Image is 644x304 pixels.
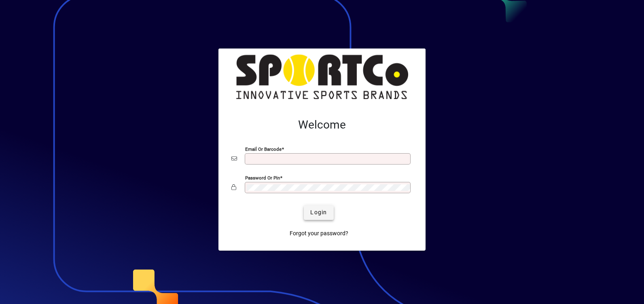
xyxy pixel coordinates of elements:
[245,175,280,180] mat-label: Password or Pin
[290,229,348,238] span: Forgot your password?
[245,146,282,152] mat-label: Email or Barcode
[231,118,413,132] h2: Welcome
[310,208,327,217] span: Login
[304,205,333,220] button: Login
[286,226,352,241] a: Forgot your password?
